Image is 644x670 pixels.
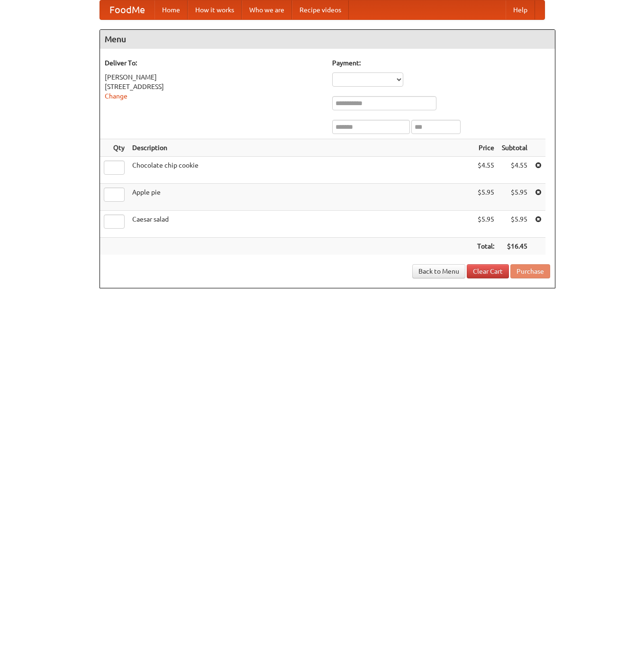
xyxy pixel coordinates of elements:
[473,139,498,157] th: Price
[473,238,498,255] th: Total:
[473,211,498,238] td: $5.95
[498,184,531,211] td: $5.95
[498,157,531,184] td: $4.55
[154,0,188,19] a: Home
[242,0,292,19] a: Who we are
[100,30,555,49] h4: Menu
[498,139,531,157] th: Subtotal
[105,82,323,91] div: [STREET_ADDRESS]
[467,264,509,278] a: Clear Cart
[128,184,473,211] td: Apple pie
[105,72,323,82] div: [PERSON_NAME]
[412,264,465,278] a: Back to Menu
[498,238,531,255] th: $16.45
[506,0,535,19] a: Help
[100,139,128,157] th: Qty
[100,0,154,19] a: FoodMe
[188,0,242,19] a: How it works
[498,211,531,238] td: $5.95
[510,264,550,278] button: Purchase
[128,139,473,157] th: Description
[332,58,550,68] h5: Payment:
[105,58,323,68] h5: Deliver To:
[292,0,349,19] a: Recipe videos
[473,184,498,211] td: $5.95
[473,157,498,184] td: $4.55
[128,157,473,184] td: Chocolate chip cookie
[105,92,127,100] a: Change
[128,211,473,238] td: Caesar salad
